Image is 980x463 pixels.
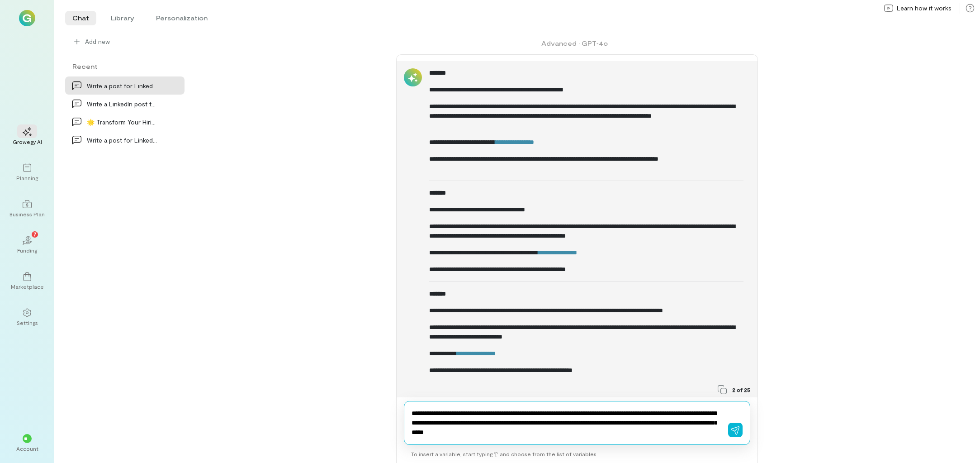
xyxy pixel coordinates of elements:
[87,99,157,109] div: Write a LinkedIn post to generate interest in Rec…
[9,210,45,218] div: Business Plan
[104,11,142,25] li: Library
[149,11,215,25] li: Personalization
[13,138,42,145] div: Growegy AI
[11,229,43,261] a: Funding
[87,81,157,91] div: Write a post for LinkedIn to generate interest in…
[11,265,43,297] a: Marketplace
[33,230,37,238] span: 7
[16,445,38,452] div: Account
[404,445,750,463] div: To insert a variable, start typing ‘[’ and choose from the list of variables
[65,11,96,25] li: Chat
[732,386,750,393] span: 2 of 25
[17,319,38,326] div: Settings
[16,174,38,181] div: Planning
[11,192,43,225] a: Business Plan
[87,117,157,127] div: 🌟 Transform Your Hiring Strategy with Recruitmen…
[87,135,157,145] div: Write a post for LinkedIn to generate interest in…
[11,120,43,153] a: Growegy AI
[897,4,952,13] span: Learn how it works
[11,283,44,290] div: Marketplace
[85,37,177,46] span: Add new
[11,156,43,189] a: Planning
[11,301,43,334] a: Settings
[65,62,185,71] div: Recent
[17,247,37,254] div: Funding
